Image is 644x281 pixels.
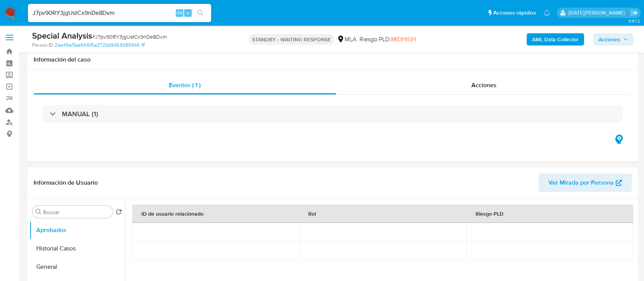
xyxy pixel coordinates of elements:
span: s [187,9,189,16]
span: Eventos ( 1 ) [169,81,201,89]
button: Aprobados [29,221,125,239]
span: Alt [176,9,183,16]
p: STANDBY - WAITING RESPONSE [249,34,334,45]
p: lucia.neglia@mercadolibre.com [568,9,628,16]
a: Salir [630,9,638,17]
button: AML Data Collector [527,33,584,45]
span: MIDHIGH [391,35,416,44]
input: Buscar usuario o caso... [28,8,211,18]
button: Ver Mirada por Persona [539,174,632,192]
a: 2aa49af3ea6fc6f5a372bb9469b89946 [55,42,145,49]
button: Historial Casos [29,239,125,258]
h1: Información del caso [34,56,632,63]
b: Person ID [32,42,53,49]
span: # J7pv90RY3jgUstCx9nDe8Dvm [92,33,167,41]
button: search-icon [193,8,208,18]
input: Buscar [43,209,110,216]
span: Acciones [471,81,497,89]
span: Ver Mirada por Persona [549,174,614,192]
button: General [29,258,125,276]
h3: MANUAL (1) [62,110,98,118]
button: Acciones [593,33,633,45]
b: AML Data Collector [532,33,579,45]
a: Notificaciones [544,10,550,16]
span: Accesos rápidos [493,9,536,17]
div: MANUAL (1) [43,105,623,123]
button: Buscar [36,209,42,215]
div: MLA [337,35,356,44]
button: Volver al orden por defecto [116,209,122,217]
span: Riesgo PLD: [359,35,416,44]
span: Acciones [599,33,620,45]
b: Special Analysis [32,29,92,42]
h1: Información de Usuario [34,179,98,187]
